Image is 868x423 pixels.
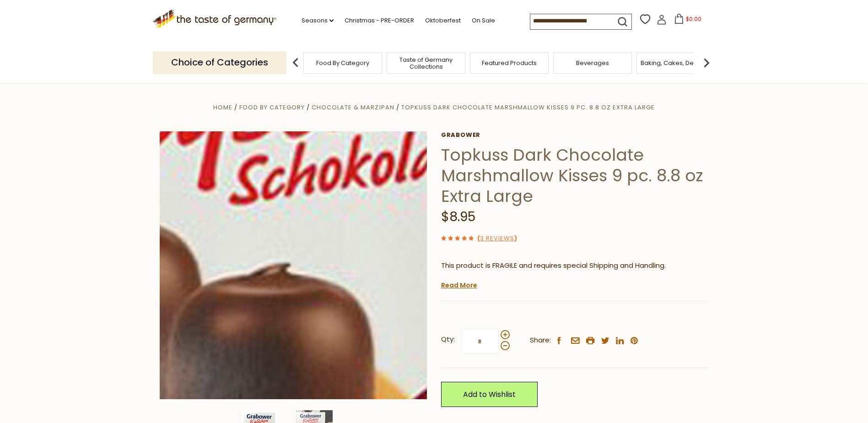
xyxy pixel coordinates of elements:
a: Taste of Germany Collections [389,56,463,70]
h1: Topkuss Dark Chocolate Marshmallow Kisses 9 pc. 8.8 oz Extra Large [441,145,709,206]
a: Topkuss Dark Chocolate Marshmallow Kisses 9 pc. 8.8 oz Extra Large [401,103,655,112]
a: Food By Category [239,103,305,112]
input: Qty: [461,329,499,354]
p: Choice of Categories [153,51,286,74]
a: Read More [441,281,477,290]
img: next arrow [697,54,716,72]
a: Chocolate & Marzipan [312,103,394,112]
p: This product is FRAGILE and requires special Shipping and Handling. [441,260,709,271]
a: On Sale [472,16,495,26]
a: Seasons [302,16,334,26]
a: Christmas - PRE-ORDER [345,16,414,26]
a: Food By Category [316,60,369,66]
span: ( ) [477,234,517,243]
span: $0.00 [686,15,701,23]
a: Baking, Cakes, Desserts [641,60,712,66]
a: Beverages [576,60,609,66]
a: Grabower [441,131,709,139]
strong: Qty: [441,334,455,345]
button: $0.00 [669,14,707,27]
span: $8.95 [441,208,475,226]
a: Featured Products [482,60,537,66]
img: previous arrow [286,54,305,72]
span: Share: [530,335,551,346]
a: Oktoberfest [425,16,461,26]
a: 3 Reviews [480,234,514,244]
li: We will ship this product in heat-protective, cushioned packaging and ice during warm weather mon... [450,278,709,290]
a: Home [213,103,232,112]
a: Add to Wishlist [441,382,538,407]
